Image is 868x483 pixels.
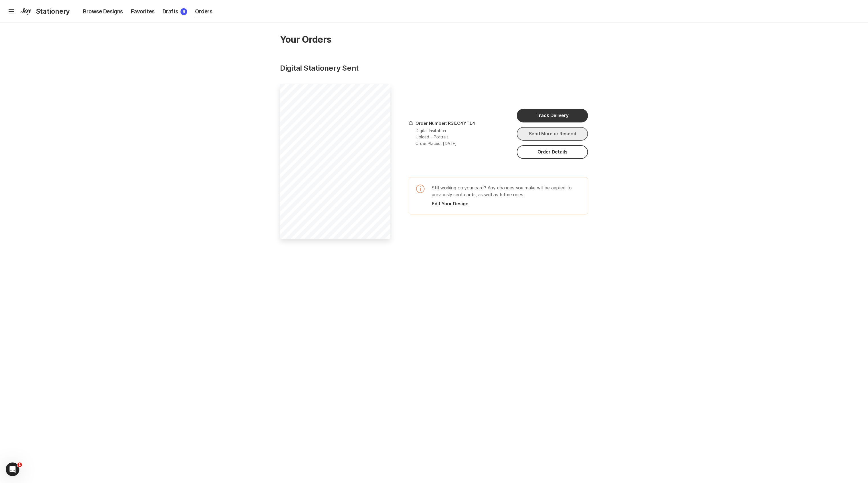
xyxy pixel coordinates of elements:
span: Browse Designs [83,7,123,17]
p: Digital Stationery Sent [280,63,588,73]
a: Drafts9 [161,5,189,17]
a: Browse Designs [81,5,125,17]
p: Order Number: R3ILC4YTL4 [415,121,475,126]
button: Order Details [517,145,588,159]
span: Stationery [36,6,70,17]
span: Orders [195,7,212,17]
p: Still working on your card? Any changes you make will be applied to previously sent cards, as wel... [432,184,581,198]
p: Your Orders [280,34,588,45]
div: Edit Your Design [432,200,468,207]
p: Digital Invitation Upload - Portrait Order Placed: [DATE] [415,128,475,147]
a: Track Delivery [517,109,588,122]
button: Send More or Resend [517,127,588,141]
a: Favorites [129,5,156,17]
span: Favorites [131,7,155,17]
span: 1 [17,462,22,467]
iframe: Intercom live chat [6,462,19,476]
span: Drafts [163,7,187,17]
a: Orders [193,5,214,17]
div: 9 [181,8,187,15]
